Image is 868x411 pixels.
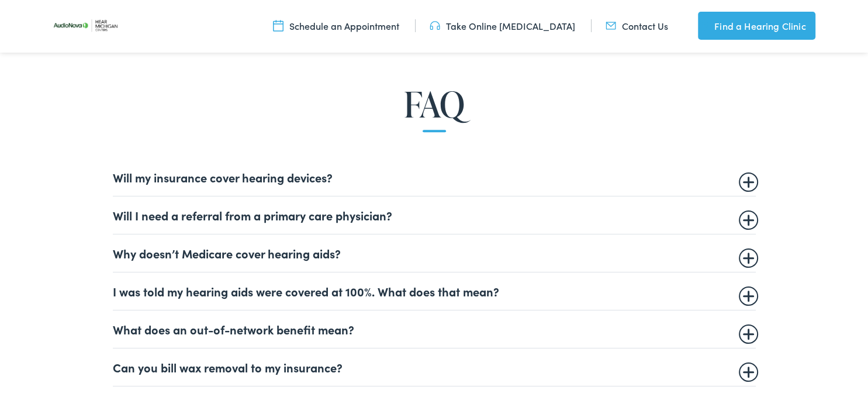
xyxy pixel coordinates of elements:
summary: Why doesn’t Medicare cover hearing aids? [113,246,756,260]
h2: FAQ [43,85,825,123]
img: utility icon [606,19,616,32]
img: utility icon [273,19,283,32]
a: Take Online [MEDICAL_DATA] [430,19,575,32]
summary: I was told my hearing aids were covered at 100%. What does that mean? [113,284,756,298]
img: utility icon [698,19,708,33]
a: Schedule an Appointment [273,19,399,32]
summary: Will my insurance cover hearing devices? [113,170,756,184]
summary: What does an out-of-network benefit mean? [113,322,756,336]
summary: Can you bill wax removal to my insurance? [113,360,756,374]
a: Contact Us [606,19,668,32]
img: utility icon [430,19,440,32]
a: Find a Hearing Clinic [698,12,815,40]
summary: Will I need a referral from a primary care physician? [113,208,756,222]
